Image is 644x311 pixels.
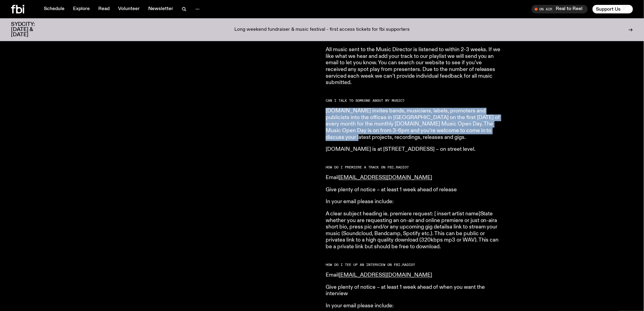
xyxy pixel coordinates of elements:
h2: HOW DO I TEE UP AN INTERVIEW ON FB i. RADIO? [326,263,501,267]
p: In your email please include: [326,199,501,205]
p: [DOMAIN_NAME] is at [STREET_ADDRESS] – on street level. [326,146,501,153]
button: On AirReal to Reel [532,5,588,13]
a: Read [95,5,113,13]
p: Email [326,272,501,279]
h2: CAN I TALK TO SOMEONE ABOUT MY MUSIC? [326,99,501,102]
h2: HOW DO I PREMIERE A TRACK ON FB i. RADIO? [326,166,501,169]
a: Explore [69,5,93,13]
a: [EMAIL_ADDRESS][DOMAIN_NAME] [339,175,432,180]
p: Email [326,175,501,181]
a: Schedule [40,5,68,13]
a: Volunteer [114,5,143,13]
a: Newsletter [145,5,177,13]
p: In your email please include: [326,303,501,309]
h3: SYDCITY: [DATE] & [DATE] [11,22,50,37]
a: [EMAIL_ADDRESS][DOMAIN_NAME] [339,272,432,278]
p: A clear subject heading ie. premiere request: [ insert artist name]State whether you are requesti... [326,211,501,250]
p: Give plenty of notice – at least 1 week ahead of when you want the interview [326,284,501,297]
button: Support Us [593,5,633,13]
span: Support Us [596,6,621,12]
p: [DOMAIN_NAME] invites bands, musicians, labels, promoters and publicists into the offices in [GEO... [326,108,501,141]
p: Give plenty of notice – at least 1 week ahead of release [326,187,501,193]
p: All music sent to the Music Director is listened to within 2-3 weeks. If we like what we hear and... [326,47,501,86]
p: Long weekend fundraiser & music festival - first access tickets for fbi supporters [234,27,410,33]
